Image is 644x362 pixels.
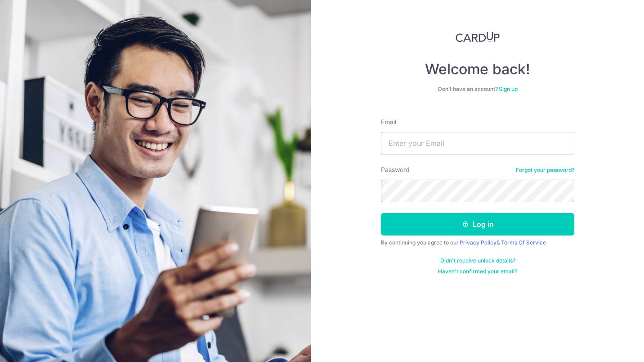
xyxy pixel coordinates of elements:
[501,239,546,246] a: Terms Of Service
[381,165,410,174] label: Password
[381,213,574,235] button: Log in
[516,167,574,174] a: Forgot your password?
[456,32,500,42] img: CardUp Logo
[460,239,496,246] a: Privacy Policy
[381,60,574,78] h4: Welcome back!
[381,118,396,127] label: Email
[440,257,515,264] a: Didn't receive unlock details?
[381,86,574,93] div: Don’t have an account?
[499,86,518,92] a: Sign up
[381,239,574,246] div: By continuing you agree to our &
[381,132,574,154] input: Enter your Email
[438,268,517,275] a: Haven't confirmed your email?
